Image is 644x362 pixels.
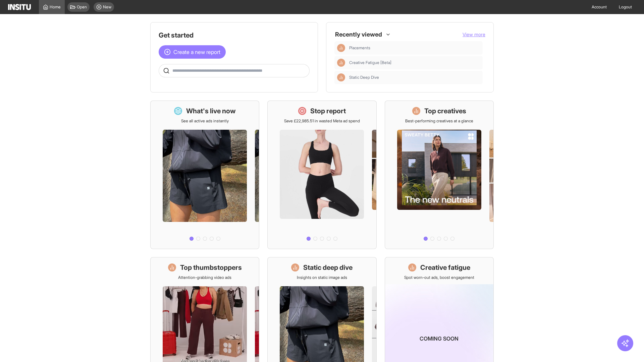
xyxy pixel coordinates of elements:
[424,106,466,116] h1: Top creatives
[50,4,61,10] span: Home
[463,32,485,37] span: View more
[297,275,347,280] p: Insights on static image ads
[349,60,391,65] span: Creative Fatigue [Beta]
[337,59,345,67] div: Insights
[303,263,353,272] h1: Static deep dive
[385,101,494,249] a: Top creativesBest-performing creatives at a glance
[159,45,226,59] button: Create a new report
[349,60,480,65] span: Creative Fatigue [Beta]
[159,31,310,40] h1: Get started
[267,101,376,249] a: Stop reportSave £22,985.51 in wasted Meta ad spend
[150,101,259,249] a: What's live nowSee all active ads instantly
[337,73,345,81] div: Insights
[8,4,31,10] img: Logo
[349,75,480,80] span: Static Deep Dive
[181,118,229,124] p: See all active ads instantly
[310,106,346,116] h1: Stop report
[77,4,87,10] span: Open
[405,118,473,124] p: Best-performing creatives at a glance
[463,31,485,38] button: View more
[349,75,379,80] span: Static Deep Dive
[349,45,480,51] span: Placements
[180,263,242,272] h1: Top thumbstoppers
[337,44,345,52] div: Insights
[186,106,236,116] h1: What's live now
[103,4,111,10] span: New
[178,275,231,280] p: Attention-grabbing video ads
[284,118,360,124] p: Save £22,985.51 in wasted Meta ad spend
[173,48,220,56] span: Create a new report
[349,45,370,51] span: Placements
